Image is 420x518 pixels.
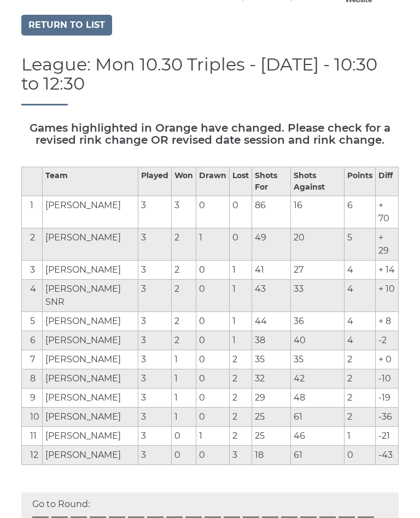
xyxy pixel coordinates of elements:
td: [PERSON_NAME] [43,228,138,261]
td: 32 [252,369,291,388]
td: 2 [230,369,252,388]
th: Team [43,167,138,196]
td: 61 [291,408,345,427]
td: 3 [138,350,172,369]
td: 1 [230,280,252,312]
td: [PERSON_NAME] [43,446,138,465]
td: 4 [345,261,376,280]
td: [PERSON_NAME] [43,350,138,369]
td: 0 [345,446,376,465]
td: 0 [196,350,230,369]
td: 2 [345,369,376,388]
td: 4 [345,331,376,350]
td: 8 [22,369,43,388]
td: 1 [196,427,230,446]
td: 0 [196,312,230,331]
td: [PERSON_NAME] [43,388,138,408]
td: 4 [345,280,376,312]
td: 35 [252,350,291,369]
td: 27 [291,261,345,280]
td: + 14 [376,261,399,280]
td: 2 [172,228,196,261]
td: 2 [345,350,376,369]
td: 3 [138,388,172,408]
td: + 0 [376,350,399,369]
td: 2 [230,388,252,408]
td: 86 [252,196,291,228]
td: 18 [252,446,291,465]
td: 2 [172,280,196,312]
td: 0 [172,446,196,465]
td: 1 [230,261,252,280]
td: -21 [376,427,399,446]
td: 0 [230,196,252,228]
td: 5 [345,228,376,261]
td: 36 [291,312,345,331]
td: 1 [230,331,252,350]
td: 1 [345,427,376,446]
td: 3 [138,369,172,388]
td: 9 [22,388,43,408]
td: -19 [376,388,399,408]
td: 1 [172,408,196,427]
td: [PERSON_NAME] [43,408,138,427]
td: + 8 [376,312,399,331]
td: 3 [230,446,252,465]
td: [PERSON_NAME] [43,261,138,280]
td: 25 [252,427,291,446]
td: -43 [376,446,399,465]
td: 3 [138,312,172,331]
td: 3 [138,196,172,228]
th: Shots Against [291,167,345,196]
td: 2 [345,388,376,408]
td: 11 [22,427,43,446]
td: 2 [172,261,196,280]
td: 44 [252,312,291,331]
td: 6 [22,331,43,350]
td: 2 [345,408,376,427]
td: 3 [138,261,172,280]
td: 0 [196,408,230,427]
td: 3 [138,228,172,261]
th: Shots For [252,167,291,196]
td: 0 [230,228,252,261]
td: 1 [172,350,196,369]
td: 61 [291,446,345,465]
td: [PERSON_NAME] [43,369,138,388]
td: 48 [291,388,345,408]
td: 1 [22,196,43,228]
td: 3 [138,280,172,312]
td: 0 [196,280,230,312]
td: 2 [230,350,252,369]
td: 10 [22,408,43,427]
td: 0 [196,446,230,465]
td: [PERSON_NAME] [43,312,138,331]
td: 40 [291,331,345,350]
td: 2 [22,228,43,261]
td: 3 [138,408,172,427]
td: 38 [252,331,291,350]
td: 12 [22,446,43,465]
td: 5 [22,312,43,331]
td: -10 [376,369,399,388]
td: 6 [345,196,376,228]
th: Diff [376,167,399,196]
td: 49 [252,228,291,261]
td: 0 [196,196,230,228]
td: 1 [230,312,252,331]
td: 0 [196,261,230,280]
td: 4 [22,280,43,312]
td: 41 [252,261,291,280]
td: 25 [252,408,291,427]
td: + 10 [376,280,399,312]
h5: Games highlighted in Orange have changed. Please check for a revised rink change OR revised date ... [21,122,399,146]
td: 2 [172,331,196,350]
td: 35 [291,350,345,369]
td: 3 [138,427,172,446]
td: [PERSON_NAME] [43,427,138,446]
td: 43 [252,280,291,312]
td: + 29 [376,228,399,261]
h1: League: Mon 10.30 Triples - [DATE] - 10:30 to 12:30 [21,55,399,105]
td: 0 [172,427,196,446]
td: 3 [138,446,172,465]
